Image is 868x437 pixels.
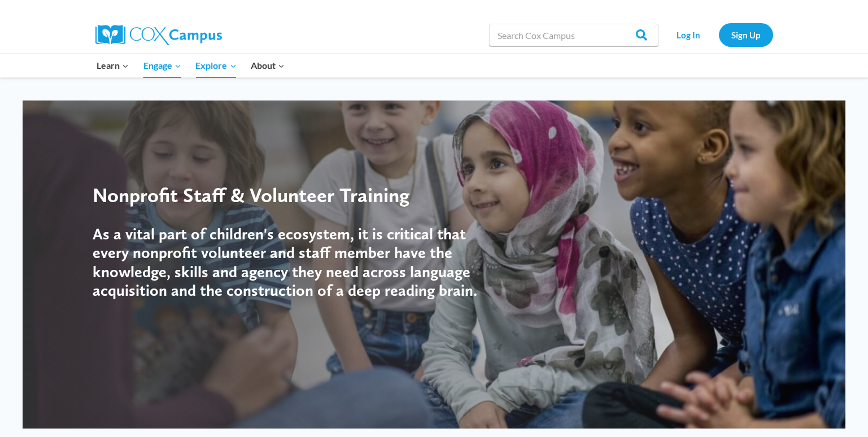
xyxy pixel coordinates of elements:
a: Log In [664,23,713,46]
div: Nonprofit Staff & Volunteer Training [93,183,494,207]
nav: Primary Navigation [90,54,292,77]
input: Search Cox Campus [489,24,658,46]
button: Child menu of Learn [90,54,137,77]
a: Sign Up [719,23,773,46]
button: Child menu of Engage [136,54,189,77]
h4: As a vital part of children's ecosystem, it is critical that every nonprofit volunteer and staff ... [93,225,494,300]
img: Cox Campus [95,25,222,45]
button: Child menu of Explore [189,54,244,77]
button: Child menu of About [243,54,292,77]
nav: Secondary Navigation [664,23,773,46]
